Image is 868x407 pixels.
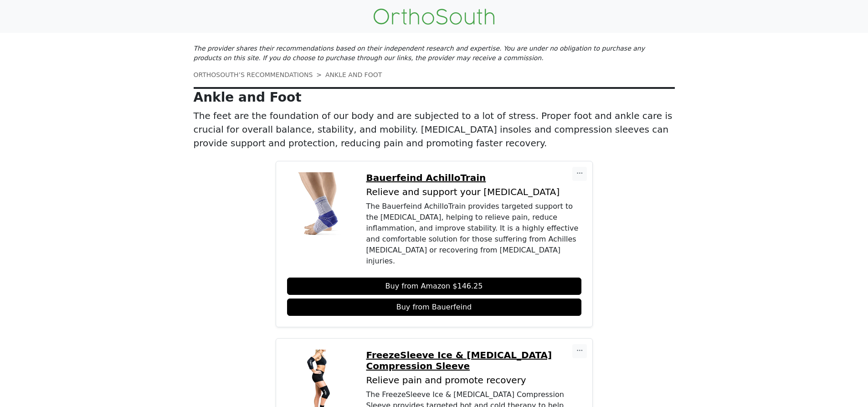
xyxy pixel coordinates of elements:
[366,187,581,197] p: Relieve and support your [MEDICAL_DATA]
[194,44,675,63] p: The provider shares their recommendations based on their independent research and expertise. You ...
[287,172,355,241] img: Bauerfeind AchilloTrain
[194,71,313,78] a: ORTHOSOUTH’S RECOMMENDATIONS
[313,70,382,80] li: ANKLE AND FOOT
[366,201,581,267] div: The Bauerfeind AchilloTrain provides targeted support to the [MEDICAL_DATA], helping to relieve p...
[366,350,581,371] a: FreezeSleeve Ice & [MEDICAL_DATA] Compression Sleeve
[287,299,581,316] a: Buy from Bauerfeind
[194,109,675,150] p: The feet are the foundation of our body and are subjected to a lot of stress. Proper foot and ank...
[374,9,494,25] img: OrthoSouth
[194,90,675,105] p: Ankle and Foot
[366,375,581,386] p: Relieve pain and promote recovery
[287,278,581,295] a: Buy from Amazon $146.25
[366,172,581,183] a: Bauerfeind AchilloTrain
